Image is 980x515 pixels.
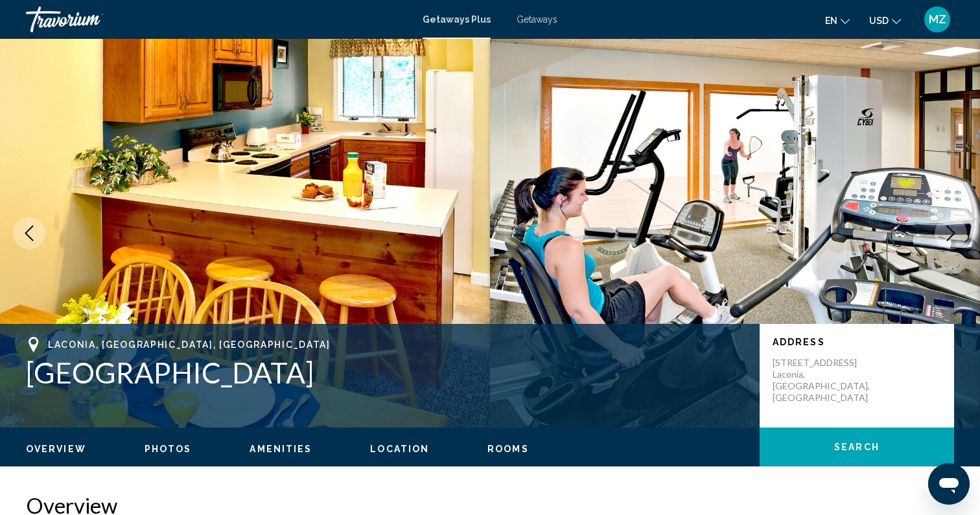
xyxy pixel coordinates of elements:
p: Address [773,337,941,347]
button: Location [370,443,429,455]
button: Next image [935,217,967,249]
button: Rooms [487,443,529,455]
button: Change currency [869,11,901,30]
a: Getaways [517,14,557,25]
button: Overview [26,443,86,455]
p: [STREET_ADDRESS] Laconia, [GEOGRAPHIC_DATA], [GEOGRAPHIC_DATA] [773,357,876,404]
span: en [825,16,837,26]
span: Rooms [487,444,529,454]
span: MZ [929,13,946,26]
button: Search [760,428,954,466]
button: Amenities [250,443,312,455]
iframe: Кнопка запуска окна обмена сообщениями [928,463,970,505]
h1: [GEOGRAPHIC_DATA] [26,356,747,389]
button: Previous image [13,217,45,249]
button: User Menu [920,6,954,33]
span: Overview [26,444,86,454]
button: Photos [145,443,192,455]
span: Laconia, [GEOGRAPHIC_DATA], [GEOGRAPHIC_DATA] [48,339,331,350]
span: Search [834,442,880,453]
a: Getaways Plus [423,14,491,25]
a: Travorium [26,6,410,32]
span: Photos [145,444,192,454]
button: Change language [825,11,850,30]
span: Location [370,444,429,454]
span: USD [869,16,889,26]
span: Amenities [250,444,312,454]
